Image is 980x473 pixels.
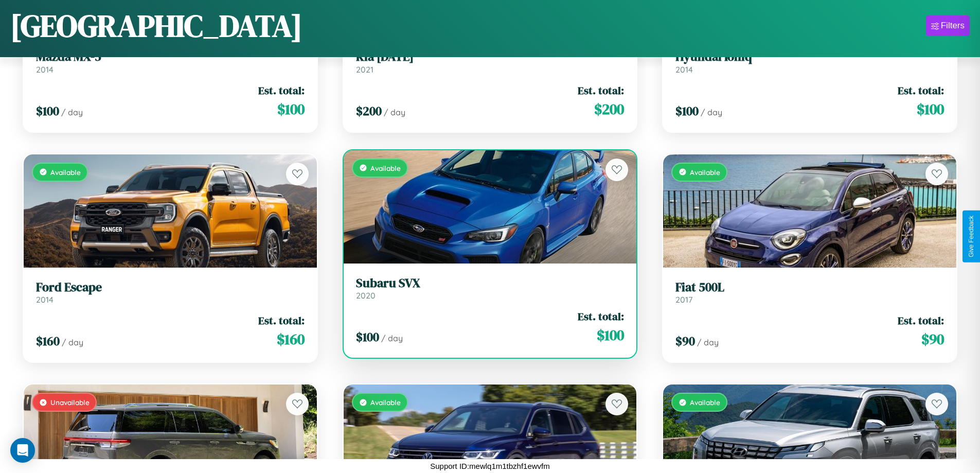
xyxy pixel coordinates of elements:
span: $ 200 [356,102,382,119]
span: 2014 [36,294,54,305]
h3: Subaru SVX [356,276,625,291]
span: 2017 [675,294,692,305]
span: Available [690,398,720,407]
span: $ 100 [597,325,624,345]
span: / day [697,337,719,347]
span: Est. total: [258,313,305,328]
a: Kia [DATE]2021 [356,49,625,75]
h3: Ford Escape [36,280,305,295]
span: Unavailable [50,398,90,407]
span: / day [381,333,403,343]
span: $ 160 [36,332,60,349]
span: 2014 [675,64,693,75]
span: Est. total: [258,83,305,98]
span: $ 100 [36,102,59,119]
span: $ 100 [675,102,699,119]
h3: Kia [DATE] [356,49,625,64]
span: Available [690,168,720,177]
h3: Mazda MX-5 [36,49,305,64]
span: $ 90 [921,329,944,349]
a: Fiat 500L2017 [675,280,944,305]
span: 2014 [36,64,54,75]
div: Give Feedback [968,216,975,257]
span: Est. total: [898,313,944,328]
button: Filters [926,15,970,36]
a: Hyundai Ioniq2014 [675,49,944,75]
span: / day [384,107,405,117]
span: $ 200 [594,99,624,119]
span: $ 160 [277,329,305,349]
span: 2021 [356,64,373,75]
a: Subaru SVX2020 [356,276,625,301]
a: Mazda MX-52014 [36,49,305,75]
span: $ 100 [917,99,944,119]
span: / day [62,337,83,347]
span: / day [61,107,83,117]
p: Support ID: mewlq1m1tbzhf1ewvfm [430,459,550,473]
h1: [GEOGRAPHIC_DATA] [10,5,302,47]
span: $ 100 [356,328,379,345]
h3: Hyundai Ioniq [675,49,944,64]
span: 2020 [356,290,376,301]
a: Ford Escape2014 [36,280,305,305]
span: Est. total: [578,309,624,324]
div: Open Intercom Messenger [10,438,35,463]
span: $ 100 [277,99,305,119]
span: Available [370,164,401,172]
span: Available [370,398,401,407]
span: Est. total: [898,83,944,98]
div: Filters [941,21,965,31]
h3: Fiat 500L [675,280,944,295]
span: Est. total: [578,83,624,98]
span: $ 90 [675,332,695,349]
span: / day [701,107,722,117]
span: Available [50,168,81,177]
